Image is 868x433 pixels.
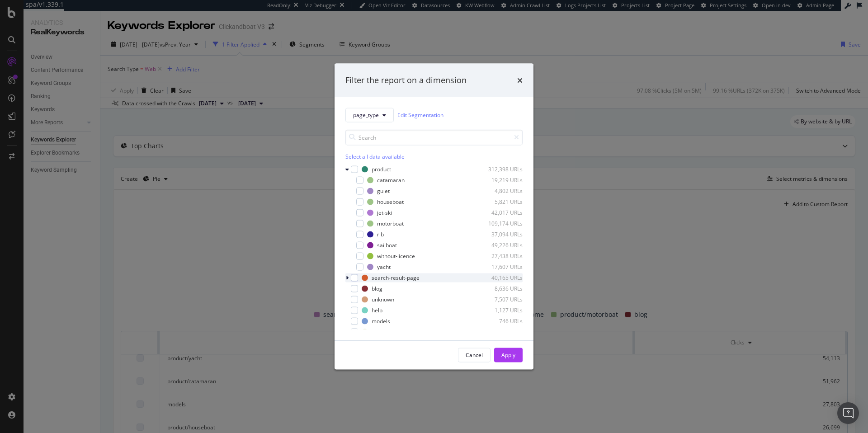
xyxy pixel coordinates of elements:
[478,198,523,206] div: 5,821 URLs
[377,252,415,260] div: without-licence
[478,306,523,314] div: 1,127 URLs
[478,328,523,336] div: 422 URLs
[335,64,533,370] div: modal
[372,285,382,292] div: blog
[377,198,404,206] div: houseboat
[377,220,404,227] div: motorboat
[478,317,523,325] div: 746 URLs
[377,187,390,195] div: gulet
[478,176,523,184] div: 19,219 URLs
[377,231,384,238] div: rib
[458,348,491,362] button: Cancel
[372,165,391,173] div: product
[478,296,523,303] div: 7,507 URLs
[478,165,523,173] div: 312,398 URLs
[478,285,523,292] div: 8,636 URLs
[372,296,394,303] div: unknown
[478,241,523,249] div: 49,226 URLs
[345,129,523,145] input: Search
[372,306,382,314] div: help
[501,351,515,359] div: Apply
[377,241,397,249] div: sailboat
[478,231,523,238] div: 37,094 URLs
[397,110,443,120] a: Edit Segmentation
[372,328,385,336] div: static
[517,75,523,86] div: times
[377,176,405,184] div: catamaran
[478,187,523,195] div: 4,802 URLs
[353,111,379,119] span: page_type
[372,317,390,325] div: models
[478,274,523,282] div: 40,165 URLs
[377,209,392,216] div: jet-ski
[345,152,523,160] div: Select all data available
[377,263,391,271] div: yacht
[478,209,523,216] div: 42,017 URLs
[372,274,420,282] div: search-result-page
[345,108,394,122] button: page_type
[466,351,483,359] div: Cancel
[478,220,523,227] div: 109,174 URLs
[345,75,467,86] div: Filter the report on a dimension
[494,348,523,362] button: Apply
[478,263,523,271] div: 17,607 URLs
[478,252,523,260] div: 27,438 URLs
[837,402,859,424] div: Open Intercom Messenger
